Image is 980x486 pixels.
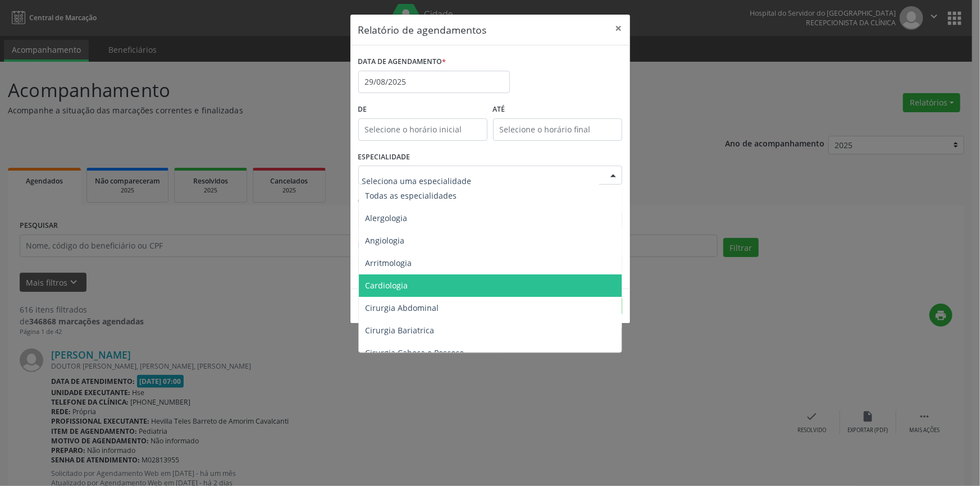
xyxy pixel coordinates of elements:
[358,71,510,93] input: Selecione uma data ou intervalo
[358,149,411,166] label: ESPECIALIDADE
[366,325,435,336] span: Cirurgia Bariatrica
[358,101,487,118] label: De
[358,22,487,37] h5: Relatório de agendamentos
[493,101,622,118] label: ATÉ
[608,15,630,42] button: Close
[366,347,464,358] span: Cirurgia Cabeça e Pescoço
[366,280,408,291] span: Cardiologia
[362,169,599,192] input: Seleciona uma especialidade
[366,258,412,268] span: Arritmologia
[366,235,405,246] span: Angiologia
[366,190,457,201] span: Todas as especialidades
[366,302,439,313] span: Cirurgia Abdominal
[358,118,487,141] input: Selecione o horário inicial
[493,118,622,141] input: Selecione o horário final
[366,213,408,223] span: Alergologia
[358,53,446,71] label: DATA DE AGENDAMENTO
